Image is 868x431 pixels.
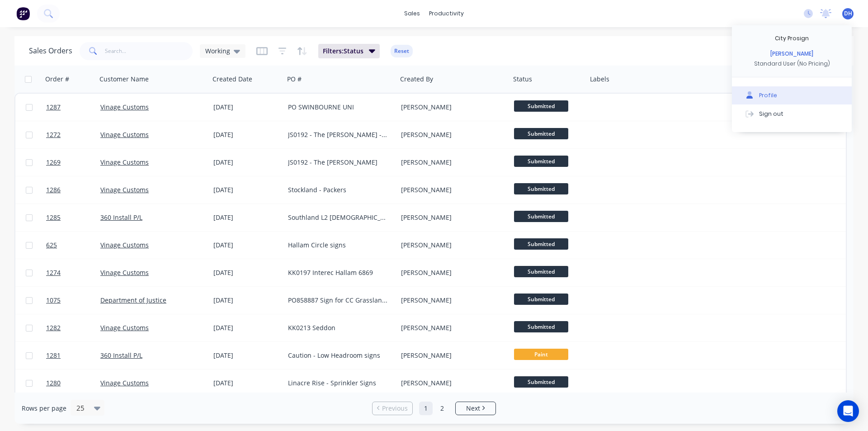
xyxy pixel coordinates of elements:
a: 1272 [46,121,100,148]
a: 625 [46,232,100,259]
div: KK0197 Interec Hallam 6869 [288,268,388,277]
span: 1286 [46,185,61,194]
ul: Pagination [368,402,500,415]
span: Submitted [514,294,568,305]
div: [PERSON_NAME] [401,379,501,388]
button: Filters:Status [318,44,380,58]
div: [PERSON_NAME] [401,323,501,332]
a: Next page [456,404,495,413]
div: PO # [287,75,302,84]
div: [PERSON_NAME] [401,185,501,194]
span: Submitted [514,266,568,277]
div: Open Intercom Messenger [837,400,859,422]
a: Vinage Customs [100,241,149,249]
span: Paint [514,349,568,360]
a: 1281 [46,342,100,369]
button: Profile [732,86,852,104]
span: 625 [46,241,57,250]
div: [DATE] [213,213,281,222]
a: 1075 [46,287,100,314]
span: 1274 [46,268,61,277]
a: 1287 [46,94,100,121]
span: Next [466,404,480,413]
div: [PERSON_NAME] [401,268,501,277]
span: Previous [382,404,408,413]
a: Vinage Customs [100,268,149,277]
span: Submitted [514,128,568,139]
a: 360 Install P/L [100,213,142,222]
a: 1286 [46,176,100,204]
div: [PERSON_NAME] [401,241,501,250]
div: [DATE] [213,185,281,194]
div: Status [513,75,532,84]
a: 360 Install P/L [100,351,142,360]
div: [DATE] [213,103,281,112]
div: JS0192 - The [PERSON_NAME] - FRV [288,130,388,139]
span: 1269 [46,158,61,167]
div: [DATE] [213,379,281,388]
div: sales [400,7,425,20]
span: Submitted [514,183,568,194]
a: 1274 [46,259,100,286]
div: [DATE] [213,296,281,305]
div: Southland L2 [DEMOGRAPHIC_DATA] Amenities [288,213,388,222]
span: Submitted [514,100,568,112]
div: [DATE] [213,323,281,332]
span: Submitted [514,376,568,388]
div: Labels [590,75,609,84]
a: Vinage Customs [100,185,149,194]
a: 1280 [46,369,100,397]
div: Created Date [212,75,252,84]
a: Page 1 is your current page [419,402,433,415]
a: Department of Justice [100,296,166,304]
div: [DATE] [213,130,281,139]
div: [PERSON_NAME] [401,213,501,222]
div: [PERSON_NAME] [401,103,501,112]
span: 1282 [46,323,61,332]
span: Rows per page [22,404,66,413]
input: Search... [105,42,193,60]
div: Created By [400,75,433,84]
button: Reset [391,45,413,57]
span: 1281 [46,351,61,360]
h1: Sales Orders [29,47,72,55]
a: 1285 [46,204,100,231]
div: Caution - Low Headroom signs [288,351,388,360]
a: 1282 [46,314,100,341]
span: 1287 [46,103,61,112]
span: Submitted [514,321,568,332]
div: City Prosign [775,34,809,43]
div: [PERSON_NAME] [401,351,501,360]
span: 1280 [46,379,61,388]
span: DH [844,9,852,18]
div: Order # [45,75,69,84]
span: 1075 [46,296,61,305]
a: Previous page [373,404,412,413]
div: Stockland - Packers [288,185,388,194]
span: Submitted [514,211,568,222]
div: [PERSON_NAME] [770,50,813,58]
span: Filters: Status [323,47,363,56]
img: Factory [16,7,30,20]
div: Hallam Circle signs [288,241,388,250]
div: Sign out [759,109,783,118]
button: Sign out [732,104,852,123]
div: PO SWINBOURNE UNI [288,103,388,112]
div: [PERSON_NAME] [401,158,501,167]
div: [DATE] [213,351,281,360]
a: Vinage Customs [100,158,149,166]
div: [DATE] [213,241,281,250]
a: Vinage Customs [100,379,149,387]
a: 1269 [46,149,100,176]
a: Vinage Customs [100,130,149,139]
div: [PERSON_NAME] [401,296,501,305]
div: KK0213 Seddon [288,323,388,332]
span: Working [205,46,230,56]
a: Vinage Customs [100,103,149,111]
span: Submitted [514,156,568,167]
div: Customer Name [99,75,149,84]
div: JS0192 - The [PERSON_NAME] [288,158,388,167]
span: Submitted [514,238,568,250]
div: [DATE] [213,158,281,167]
div: productivity [425,7,468,20]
